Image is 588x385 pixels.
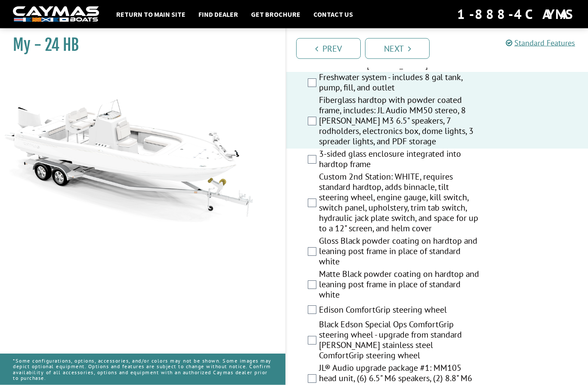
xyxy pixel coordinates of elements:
label: 3-sided glass enclosure integrated into hardtop frame [319,149,480,172]
label: Fiberglass hardtop with powder coated frame, includes: JL Audio MM50 stereo, 8 [PERSON_NAME] M3 6... [319,95,480,149]
p: *Some configurations, options, accessories, and/or colors may not be shown. Some images may depic... [13,354,272,385]
label: Custom 2nd Station: WHITE, requires standard hardtop, adds binnacle, tilt steering wheel, engine ... [319,172,480,236]
ul: Pagination [294,37,588,59]
label: Black Edson Special Ops ComfortGrip steering wheel - upgrade from standard [PERSON_NAME] stainles... [319,320,480,363]
a: Get Brochure [247,9,305,20]
label: Edison ComfortGrip steering wheel [319,305,480,317]
a: Return to main site [112,9,190,20]
a: Next [365,38,430,59]
h1: My - 24 HB [13,35,264,55]
label: Freshwater system - includes 8 gal tank, pump, fill, and outlet [319,72,480,95]
a: Contact Us [309,9,357,20]
label: Matte Black powder coating on hardtop and leaning post frame in place of standard white [319,269,480,302]
img: white-logo-c9c8dbefe5ff5ceceb0f0178aa75bf4bb51f6bca0971e226c86eb53dfe498488.png [13,6,99,22]
a: Standard Features [506,38,575,48]
div: 1-888-4CAYMAS [457,5,575,24]
a: Prev [296,38,361,59]
label: Gloss Black powder coating on hardtop and leaning post frame in place of standard white [319,236,480,269]
a: Find Dealer [194,9,242,20]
